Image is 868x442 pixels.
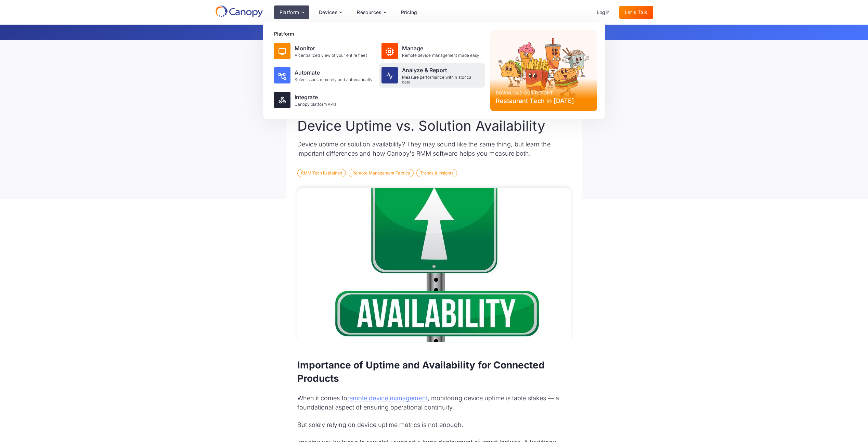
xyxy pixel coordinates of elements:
[319,10,338,15] div: Devices
[295,93,337,101] div: Integrate
[416,169,457,177] div: Trends & Insights
[591,6,615,19] a: Login
[295,53,367,58] div: A centralized view of your entire fleet
[297,359,571,385] h2: ‍
[379,40,485,62] a: ManageRemote device management made easy
[297,420,571,429] p: But solely relying on device uptime metrics is not enough.
[297,393,571,412] p: When it comes to , monitoring device uptime is table stakes — a foundational aspect of ensuring o...
[402,75,482,85] div: Measure performance with historical data
[271,89,377,111] a: IntegrateCanopy platform APIs
[396,6,423,19] a: Pricing
[349,169,414,177] div: Remote Management Tactics
[297,359,545,384] strong: Importance of Uptime and Availability for Connected Products
[357,10,381,15] div: Resources
[274,30,485,37] div: Platform
[402,66,482,74] div: Analyze & Report
[295,68,373,77] div: Automate
[295,77,373,82] div: Solve issues remotely and automatically
[297,140,571,158] p: Device uptime or solution availability? They may sound like the same thing, but learn the importa...
[496,96,592,105] div: Restaurant Tech in [DATE]
[295,102,337,107] div: Canopy platform APIs
[274,5,309,19] div: Platform
[295,44,367,52] div: Monitor
[313,5,348,19] div: Devices
[280,10,299,15] div: Platform
[263,22,605,119] nav: Platform
[402,53,480,58] div: Remote device management made easy
[402,44,480,52] div: Manage
[271,40,377,62] a: MonitorA centralized view of your entire fleet
[619,6,653,19] a: Let's Talk
[271,63,377,88] a: AutomateSolve issues remotely and automatically
[379,63,485,88] a: Analyze & ReportMeasure performance with historical data
[347,394,428,402] a: remote device management
[297,169,346,177] div: RMM Tech Explained
[490,30,597,111] a: Download our reportRestaurant Tech in [DATE]
[297,118,571,134] h1: Device Uptime vs. Solution Availability
[351,5,391,19] div: Resources
[496,90,592,96] div: Download our report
